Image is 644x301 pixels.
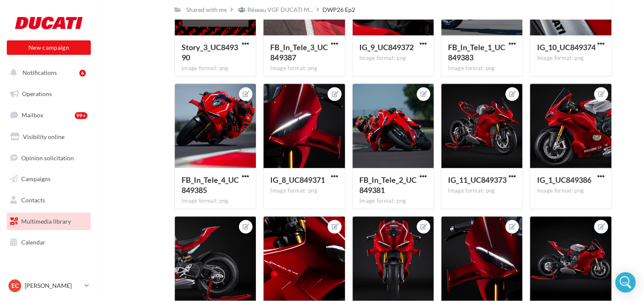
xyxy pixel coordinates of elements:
[186,6,227,14] div: Shared with me
[247,6,313,14] span: Réseau VGF DUCATI M...
[5,85,92,103] a: Operations
[270,175,325,185] span: IG_8_UC849371
[25,281,81,290] p: [PERSON_NAME]
[359,54,427,62] div: Image format: png
[7,40,91,55] button: New campaign
[21,196,45,204] span: Contacts
[5,213,92,230] a: Multimedia library
[5,170,92,188] a: Campaigns
[22,111,43,119] span: Mailbox
[537,43,595,52] span: IG_10_UC849374
[537,54,604,62] div: Image format: png
[322,6,355,14] div: DWP26 Ep2
[5,106,92,124] a: Mailbox99+
[5,149,92,167] a: Opinion solicitation
[537,187,604,195] div: Image format: png
[22,90,52,97] span: Operations
[7,278,91,294] a: EC [PERSON_NAME]
[21,239,45,246] span: Calendar
[182,197,249,205] div: Image format: png
[615,272,636,292] div: Open Intercom Messenger
[22,69,57,76] span: Notifications
[182,65,249,72] div: Image format: png
[537,175,591,185] span: IG_1_UC849386
[21,218,71,225] span: Multimedia library
[21,154,74,161] span: Opinion solicitation
[359,197,427,205] div: Image format: png
[11,281,19,290] span: EC
[23,133,64,140] span: Visibility online
[5,64,89,82] button: Notifications 6
[359,175,417,195] span: FB_In_Tele_2_UC849381
[75,112,87,119] div: 99+
[5,233,92,251] a: Calendar
[21,175,50,182] span: Campaigns
[182,43,238,62] span: Story_3_UC849390
[5,191,92,209] a: Contacts
[182,175,239,195] span: FB_In_Tele_4_UC849385
[448,187,515,195] div: Image format: png
[5,128,92,146] a: Visibility online
[270,65,338,72] div: Image format: png
[270,43,328,62] span: FB_In_Tele_3_UC849387
[270,187,338,195] div: Image format: png
[359,43,414,52] span: IG_9_UC849372
[79,70,86,77] div: 6
[448,175,507,185] span: IG_11_UC849373
[448,43,505,62] span: FB_In_Tele_1_UC849383
[448,65,515,72] div: Image format: png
